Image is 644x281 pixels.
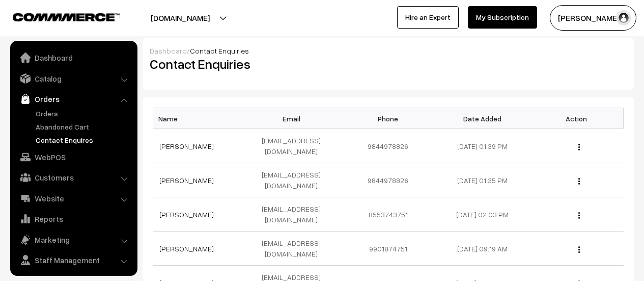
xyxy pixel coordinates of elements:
[435,197,529,232] td: [DATE] 02:03 PM
[150,46,187,55] a: Dashboard
[153,108,247,129] th: Name
[578,212,580,219] img: Menu
[115,5,245,31] button: [DOMAIN_NAME]
[13,48,134,67] a: Dashboard
[33,108,134,119] a: Orders
[616,10,631,25] img: user
[13,251,134,269] a: Staff Management
[341,197,435,232] td: 8553743751
[159,176,214,185] a: [PERSON_NAME]
[33,135,134,145] a: Contact Enquires
[13,210,134,228] a: Reports
[13,13,120,21] img: COMMMERCE
[578,178,580,185] img: Menu
[13,69,134,88] a: Catalog
[13,231,134,249] a: Marketing
[190,46,249,55] span: Contact Enquiries
[550,5,636,31] button: [PERSON_NAME]
[247,163,341,197] td: [EMAIL_ADDRESS][DOMAIN_NAME]
[435,108,529,129] th: Date Added
[578,144,580,150] img: Menu
[159,244,214,253] a: [PERSON_NAME]
[33,121,134,132] a: Abandoned Cart
[159,210,214,219] a: [PERSON_NAME]
[150,45,627,56] div: /
[341,232,435,266] td: 9901874751
[341,129,435,163] td: 9844978826
[150,56,381,72] h2: Contact Enquiries
[13,10,102,22] a: COMMMERCE
[247,197,341,232] td: [EMAIL_ADDRESS][DOMAIN_NAME]
[435,163,529,197] td: [DATE] 01:35 PM
[397,6,459,29] a: Hire an Expert
[13,148,134,166] a: WebPOS
[13,189,134,208] a: Website
[159,142,214,150] a: [PERSON_NAME]
[341,163,435,197] td: 9844978826
[247,232,341,266] td: [EMAIL_ADDRESS][DOMAIN_NAME]
[13,168,134,187] a: Customers
[578,246,580,253] img: Menu
[529,108,624,129] th: Action
[435,232,529,266] td: [DATE] 09:19 AM
[247,129,341,163] td: [EMAIL_ADDRESS][DOMAIN_NAME]
[247,108,341,129] th: Email
[341,108,435,129] th: Phone
[468,6,537,29] a: My Subscription
[435,129,529,163] td: [DATE] 01:39 PM
[13,90,134,108] a: Orders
